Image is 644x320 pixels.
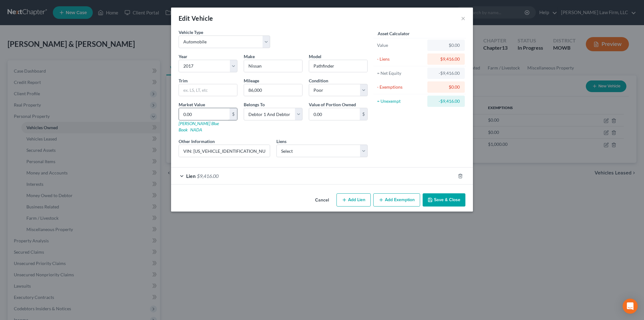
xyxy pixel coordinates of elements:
div: Edit Vehicle [179,14,213,23]
div: $ [360,108,367,120]
div: = Unexempt [377,98,425,104]
div: $9,416.00 [432,56,460,62]
button: Add Lien [336,193,371,207]
button: Cancel [310,194,334,207]
div: = Net Equity [377,70,425,76]
div: Value [377,42,425,48]
input: ex. LS, LT, etc [179,84,237,96]
label: Mileage [244,77,259,84]
label: Condition [309,77,328,84]
button: Save & Close [423,193,465,207]
input: 0.00 [309,108,360,120]
input: 0.00 [179,108,230,120]
span: $9,416.00 [197,173,219,179]
label: Value of Portion Owned [309,101,356,108]
input: -- [244,84,302,96]
div: $0.00 [432,42,460,48]
div: $ [230,108,237,120]
label: Market Value [179,101,205,108]
input: (optional) [179,145,270,157]
div: - Exemptions [377,84,425,90]
span: Belongs To [244,102,265,107]
a: NADA [190,127,202,132]
input: ex. Nissan [244,60,302,72]
div: -$9,416.00 [432,98,460,104]
div: Open Intercom Messenger [623,299,638,314]
label: Model [309,53,321,60]
div: $0.00 [432,84,460,90]
button: × [461,14,465,22]
label: Vehicle Type [179,29,203,36]
div: -$9,416.00 [432,70,460,76]
label: Liens [276,138,286,145]
label: Other Information [179,138,215,145]
a: [PERSON_NAME] Blue Book [179,121,219,132]
button: Add Exemption [373,193,420,207]
label: Year [179,53,187,60]
span: Lien [186,173,196,179]
label: Asset Calculator [378,30,410,37]
span: Make [244,54,255,59]
div: - Liens [377,56,425,62]
label: Trim [179,77,188,84]
input: ex. Altima [309,60,367,72]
